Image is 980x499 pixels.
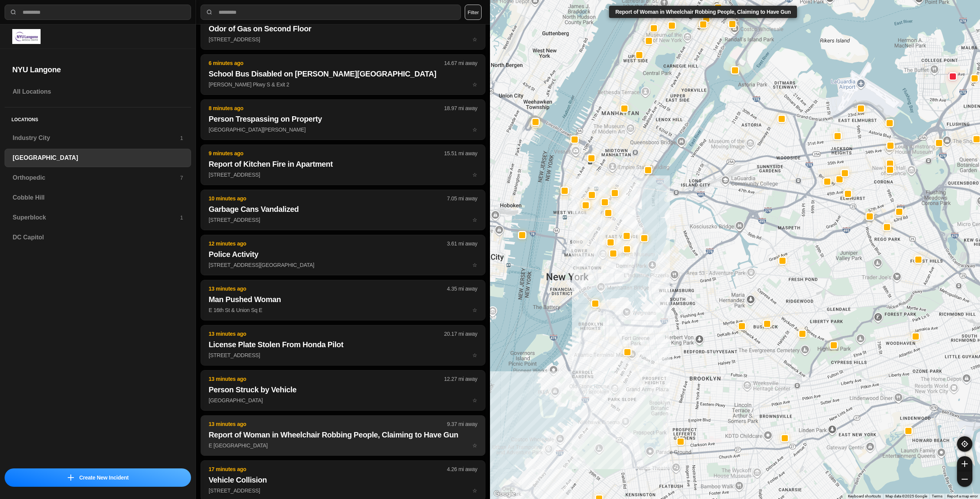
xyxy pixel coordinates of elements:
[209,294,477,305] h2: Man Pushed Woman
[209,68,477,79] h2: School Bus Disabled on [PERSON_NAME][GEOGRAPHIC_DATA]
[447,240,477,247] p: 3.61 mi away
[444,104,477,112] p: 18.97 mi away
[79,474,129,481] p: Create New Incident
[5,169,191,187] a: Orthopedic7
[472,352,477,358] span: star
[492,489,517,499] a: Open this area in Google Maps (opens a new window)
[444,59,477,67] p: 14.67 mi away
[444,150,477,157] p: 15.51 mi away
[201,415,485,456] button: 13 minutes ago9.37 mi awayReport of Woman in Wheelchair Robbing People, Claiming to Have GunE [GE...
[13,233,183,242] h3: DC Capitol
[201,126,485,133] a: 8 minutes ago18.97 mi awayPerson Trespassing on Property[GEOGRAPHIC_DATA][PERSON_NAME]star
[472,172,477,178] span: star
[201,352,485,358] a: 13 minutes ago20.17 mi awayLicense Plate Stolen From Honda Pilot[STREET_ADDRESS]star
[932,494,942,498] a: Terms (opens in new tab)
[209,330,444,338] p: 13 minutes ago
[13,173,180,182] h3: Orthopedic
[848,494,881,499] button: Keyboard shortcuts
[180,174,183,182] p: 7
[444,330,477,338] p: 20.17 mi away
[209,261,477,269] p: [STREET_ADDRESS][GEOGRAPHIC_DATA]
[209,104,444,112] p: 8 minutes ago
[13,153,183,163] h3: [GEOGRAPHIC_DATA]
[5,189,191,207] a: Cobble Hill
[472,307,477,313] span: star
[962,461,968,467] img: zoom-in
[209,384,477,395] h2: Person Struck by Vehicle
[947,494,978,498] a: Report a map error
[962,476,968,482] img: zoom-out
[885,494,927,498] span: Map data ©2025 Google
[472,127,477,133] span: star
[206,8,213,16] img: search
[12,29,41,44] img: logo
[609,6,797,18] div: Report of Woman in Wheelchair Robbing People, Claiming to Have Gun
[201,216,485,223] a: 10 minutes ago7.05 mi awayGarbage Cans Vandalized[STREET_ADDRESS]star
[209,81,477,88] p: [PERSON_NAME] Pkwy S & Exit 2
[209,36,477,43] p: [STREET_ADDRESS]
[209,429,477,440] h2: Report of Woman in Wheelchair Robbing People, Claiming to Have Gun
[201,9,485,50] button: 5 minutes ago18.34 mi awayOdor of Gas on Second Floor[STREET_ADDRESS]star
[447,195,477,202] p: 7.05 mi away
[492,489,517,499] img: Google
[13,133,180,143] h3: Industry City
[209,150,444,157] p: 9 minutes ago
[201,81,485,88] a: 6 minutes ago14.67 mi awaySchool Bus Disabled on [PERSON_NAME][GEOGRAPHIC_DATA][PERSON_NAME] Pkwy...
[201,145,485,185] button: 9 minutes ago15.51 mi awayReport of Kitchen Fire in Apartment[STREET_ADDRESS]star
[209,442,477,449] p: E [GEOGRAPHIC_DATA]
[201,325,485,366] button: 13 minutes ago20.17 mi awayLicense Plate Stolen From Honda Pilot[STREET_ADDRESS]star
[472,397,477,403] span: star
[957,456,972,471] button: zoom-in
[472,81,477,88] span: star
[13,213,180,222] h3: Superblock
[447,465,477,473] p: 4.26 mi away
[447,420,477,428] p: 9.37 mi away
[209,487,477,494] p: [STREET_ADDRESS]
[465,5,482,20] button: Filter
[472,442,477,449] span: star
[201,99,485,140] button: 8 minutes ago18.97 mi awayPerson Trespassing on Property[GEOGRAPHIC_DATA][PERSON_NAME]star
[209,204,477,215] h2: Garbage Cans Vandalized
[957,471,972,487] button: zoom-out
[209,240,447,247] p: 12 minutes ago
[201,262,485,268] a: 12 minutes ago3.61 mi awayPolice Activity[STREET_ADDRESS][GEOGRAPHIC_DATA]star
[201,487,485,494] a: 17 minutes ago4.26 mi awayVehicle Collision[STREET_ADDRESS]star
[201,171,485,178] a: 9 minutes ago15.51 mi awayReport of Kitchen Fire in Apartment[STREET_ADDRESS]star
[472,488,477,494] span: star
[180,214,183,221] p: 1
[201,54,485,95] button: 6 minutes ago14.67 mi awaySchool Bus Disabled on [PERSON_NAME][GEOGRAPHIC_DATA][PERSON_NAME] Pkwy...
[444,375,477,383] p: 12.27 mi away
[472,36,477,42] span: star
[209,126,477,133] p: [GEOGRAPHIC_DATA][PERSON_NAME]
[5,228,191,247] a: DC Capitol
[699,20,707,29] button: Report of Woman in Wheelchair Robbing People, Claiming to Have Gun
[10,8,17,16] img: search
[209,351,477,359] p: [STREET_ADDRESS]
[5,149,191,167] a: [GEOGRAPHIC_DATA]
[209,249,477,260] h2: Police Activity
[209,397,477,404] p: [GEOGRAPHIC_DATA]
[5,468,191,487] button: iconCreate New Incident
[12,64,183,75] h2: NYU Langone
[209,375,444,383] p: 13 minutes ago
[209,171,477,179] p: [STREET_ADDRESS]
[209,420,447,428] p: 13 minutes ago
[201,235,485,275] button: 12 minutes ago3.61 mi awayPolice Activity[STREET_ADDRESS][GEOGRAPHIC_DATA]star
[68,475,74,481] img: icon
[209,23,477,34] h2: Odor of Gas on Second Floor
[472,262,477,268] span: star
[5,208,191,227] a: Superblock1
[201,307,485,313] a: 13 minutes ago4.35 mi awayMan Pushed WomanE 16th St & Union Sq Estar
[201,280,485,320] button: 13 minutes ago4.35 mi awayMan Pushed WomanE 16th St & Union Sq Estar
[472,217,477,223] span: star
[209,195,447,202] p: 10 minutes ago
[13,193,183,202] h3: Cobble Hill
[201,442,485,449] a: 13 minutes ago9.37 mi awayReport of Woman in Wheelchair Robbing People, Claiming to Have GunE [GE...
[209,114,477,124] h2: Person Trespassing on Property
[209,475,477,485] h2: Vehicle Collision
[209,285,447,293] p: 13 minutes ago
[201,190,485,230] button: 10 minutes ago7.05 mi awayGarbage Cans Vandalized[STREET_ADDRESS]star
[209,339,477,350] h2: License Plate Stolen From Honda Pilot
[209,59,444,67] p: 6 minutes ago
